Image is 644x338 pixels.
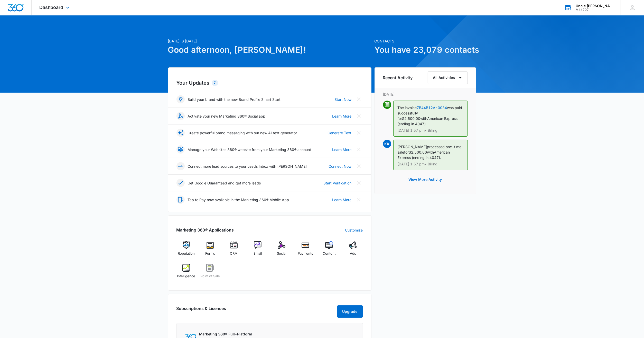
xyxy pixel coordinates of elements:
[355,112,363,120] button: Close
[295,241,315,260] a: Payments
[355,95,363,103] button: Close
[398,145,462,154] span: processed one-time sale
[576,8,613,12] div: account id
[398,116,458,126] span: American Express (ending in 4047).
[168,38,371,44] p: [DATE] is [DATE]
[188,147,311,152] p: Manage your Websites 360® website from your Marketing 360® account
[178,251,195,256] span: Reputation
[383,92,468,97] p: [DATE]
[176,227,234,233] h2: Marketing 360® Applications
[224,241,244,260] a: CRM
[332,147,352,152] a: Learn More
[205,251,215,256] span: Forms
[332,197,352,202] a: Learn More
[328,130,352,136] a: Generate Text
[404,173,447,186] button: View More Activity
[39,5,63,10] span: Dashboard
[188,197,289,202] p: Tap to Pay now available in the Marketing 360® Mobile App
[277,251,286,256] span: Social
[398,129,463,132] p: [DATE] 1:57 pm • Billing
[375,38,476,44] p: Contacts
[176,241,196,260] a: Reputation
[427,150,434,154] span: with
[200,241,220,260] a: Forms
[298,251,313,256] span: Payments
[188,97,281,102] p: Build your brand with the new Brand Profile Smart Start
[355,179,363,187] button: Close
[383,140,391,148] span: KK
[254,251,262,256] span: Email
[355,162,363,170] button: Close
[421,116,427,121] span: with
[323,251,335,256] span: Content
[168,44,371,56] h1: Good afternoon, [PERSON_NAME]!
[345,227,363,233] a: Customize
[324,180,352,186] a: Start Verification
[355,129,363,137] button: Close
[200,264,220,282] a: Point of Sale
[188,113,266,119] p: Activate your new Marketing 360® Social app
[177,274,195,279] span: Intelligence
[332,113,352,119] a: Learn More
[576,4,613,8] div: account name
[343,241,363,260] a: Ads
[176,79,363,87] h2: Your Updates
[402,116,421,121] span: $2,500.00
[409,150,427,154] span: $2,500.00
[176,264,196,282] a: Intelligence
[350,251,356,256] span: Ads
[398,105,417,110] span: The invoice
[188,180,261,186] p: Get Google Guaranteed and get more leads
[375,44,476,56] h1: You have 23,079 contacts
[428,71,468,84] button: All Activities
[188,130,297,136] p: Create powerful brand messaging with our new AI text generator
[335,97,352,102] a: Start Now
[355,195,363,204] button: Close
[383,75,413,81] h6: Recent Activity
[355,145,363,154] button: Close
[230,251,238,256] span: CRM
[212,80,218,86] div: 7
[199,331,263,337] p: Marketing 360® Full-Platform
[176,305,226,316] h2: Subscriptions & Licenses
[337,305,363,318] button: Upgrade
[398,162,463,166] p: [DATE] 1:57 pm • Billing
[200,274,220,279] span: Point of Sale
[398,145,427,149] span: [PERSON_NAME]
[404,150,409,154] span: for
[188,164,307,169] p: Connect more lead sources to your Leads Inbox with [PERSON_NAME]
[272,241,292,260] a: Social
[319,241,339,260] a: Content
[417,105,447,110] a: 7B44B12A-0034
[398,105,462,121] span: was paid successfully for
[248,241,268,260] a: Email
[329,164,352,169] a: Connect Now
